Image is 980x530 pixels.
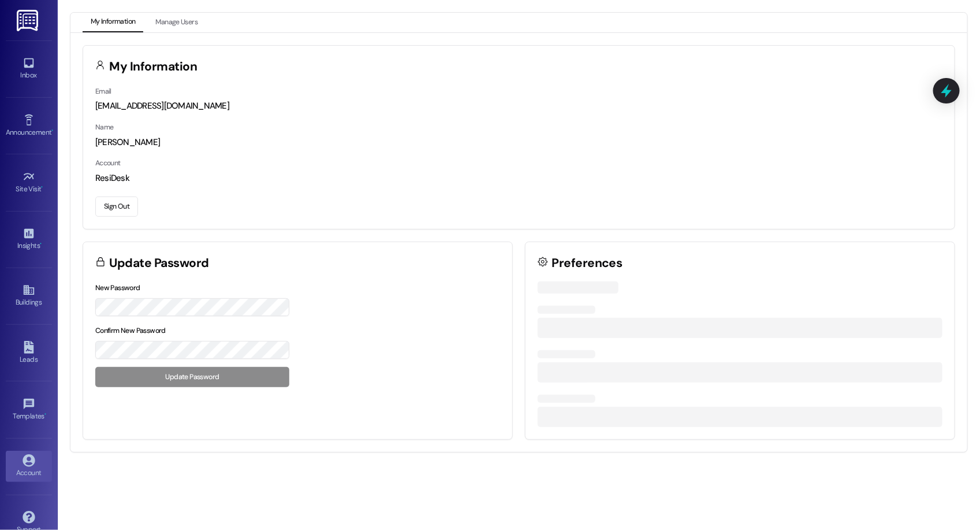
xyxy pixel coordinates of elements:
[17,10,40,31] img: ResiDesk Logo
[6,167,52,198] a: Site Visit •
[83,13,143,32] button: My Information
[40,240,42,248] span: •
[6,280,52,312] a: Buildings
[95,100,942,112] div: [EMAIL_ADDRESS][DOMAIN_NAME]
[95,326,166,335] label: Confirm New Password
[6,451,52,482] a: Account
[110,61,198,73] h3: My Information
[95,87,111,96] label: Email
[147,13,206,32] button: Manage Users
[95,197,138,217] button: Sign Out
[6,53,52,84] a: Inbox
[95,123,114,132] label: Name
[6,338,52,369] a: Leads
[44,410,46,418] span: •
[95,172,942,184] div: ResiDesk
[51,127,53,135] span: •
[95,158,121,168] label: Account
[95,283,140,292] label: New Password
[552,257,623,269] h3: Preferences
[6,224,52,255] a: Insights •
[110,257,209,269] h3: Update Password
[6,394,52,425] a: Templates •
[95,136,942,149] div: [PERSON_NAME]
[42,183,43,191] span: •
